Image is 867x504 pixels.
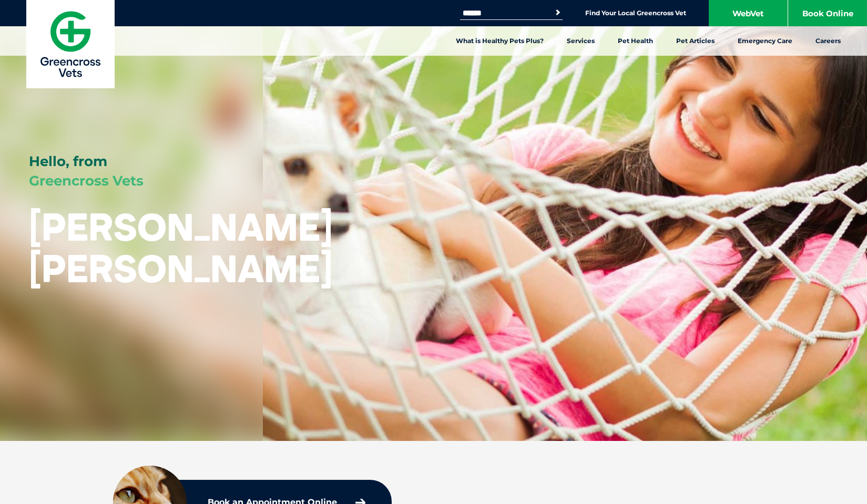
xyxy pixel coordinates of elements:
[444,26,555,56] a: What is Healthy Pets Plus?
[804,26,852,56] a: Careers
[665,26,726,56] a: Pet Articles
[726,26,804,56] a: Emergency Care
[553,7,563,18] button: Search
[29,153,107,170] span: Hello, from
[29,172,144,189] span: Greencross Vets
[29,206,333,289] h1: [PERSON_NAME] [PERSON_NAME]
[606,26,665,56] a: Pet Health
[585,9,686,17] a: Find Your Local Greencross Vet
[555,26,606,56] a: Services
